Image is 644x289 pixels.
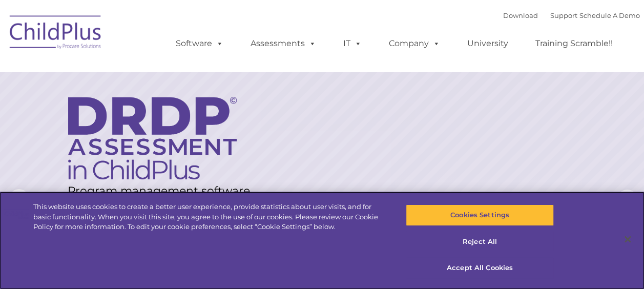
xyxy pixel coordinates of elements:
[33,202,386,232] div: This website uses cookies to create a better user experience, provide statistics about user visit...
[579,11,640,19] a: Schedule A Demo
[503,11,538,19] a: Download
[406,231,554,253] button: Reject All
[550,11,577,19] a: Support
[68,184,274,236] rs-layer: Program management software combined with child development assessments in ONE POWERFUL system! T...
[406,257,554,279] button: Accept All Cookies
[525,33,623,54] a: Training Scramble!!
[165,33,234,54] a: Software
[142,110,186,117] span: Phone number
[142,68,174,75] span: Last name
[68,97,237,179] img: DRDP Assessment in ChildPlus
[457,33,518,54] a: University
[333,33,372,54] a: IT
[406,204,554,226] button: Cookies Settings
[240,33,326,54] a: Assessments
[616,228,639,251] button: Close
[5,8,107,59] img: ChildPlus by Procare Solutions
[379,33,450,54] a: Company
[503,11,640,19] font: |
